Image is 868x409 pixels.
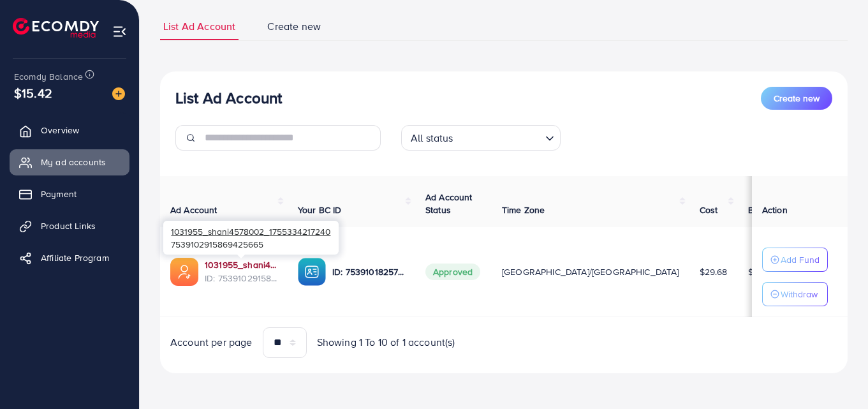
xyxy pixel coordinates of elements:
[112,87,125,100] img: image
[205,258,277,271] a: 1031955_shani4578002_1755334217240
[781,286,818,302] p: Withdraw
[774,92,820,105] span: Create new
[408,129,456,147] span: All status
[41,188,77,200] span: Payment
[762,248,828,272] button: Add Fund
[13,18,99,38] img: logo
[41,156,106,168] span: My ad accounts
[41,251,109,264] span: Affiliate Program
[317,335,455,350] span: Showing 1 To 10 of 1 account(s)
[41,219,96,232] span: Product Links
[700,265,728,278] span: $29.68
[332,264,405,279] p: ID: 7539101825719418897
[298,204,342,216] span: Your BC ID
[267,19,321,34] span: Create new
[761,87,832,110] button: Create new
[781,252,820,267] p: Add Fund
[502,204,545,216] span: Time Zone
[10,181,129,207] a: Payment
[14,70,83,83] span: Ecomdy Balance
[163,221,339,255] div: 7539102915869425665
[298,258,326,286] img: ic-ba-acc.ded83a64.svg
[112,24,127,39] img: menu
[170,258,198,286] img: ic-ads-acc.e4c84228.svg
[14,84,52,102] span: $15.42
[502,265,679,278] span: [GEOGRAPHIC_DATA]/[GEOGRAPHIC_DATA]
[10,117,129,143] a: Overview
[41,124,79,137] span: Overview
[401,125,561,151] div: Search for option
[425,191,473,216] span: Ad Account Status
[171,225,330,237] span: 1031955_shani4578002_1755334217240
[457,126,540,147] input: Search for option
[10,245,129,271] a: Affiliate Program
[762,282,828,306] button: Withdraw
[700,204,718,216] span: Cost
[170,204,217,216] span: Ad Account
[175,89,282,107] h3: List Ad Account
[425,264,480,280] span: Approved
[163,19,235,34] span: List Ad Account
[205,272,277,285] span: ID: 7539102915869425665
[814,352,858,399] iframe: Chat
[170,335,253,350] span: Account per page
[10,213,129,239] a: Product Links
[10,149,129,175] a: My ad accounts
[762,204,788,216] span: Action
